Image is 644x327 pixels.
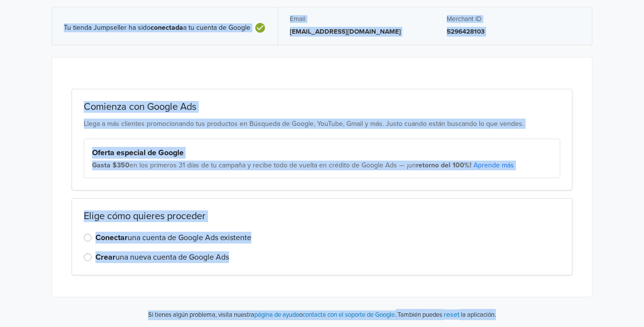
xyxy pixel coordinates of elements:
[113,161,130,169] strong: $350
[95,233,128,243] strong: Conectar
[84,119,560,129] p: Llega a más clientes promocionando tus productos en Búsqueda de Google, YouTube, Gmail y más. Jus...
[290,15,423,23] h5: Email
[447,15,580,23] h5: Merchant ID
[444,309,459,320] button: reset
[92,161,111,169] strong: Gasta
[64,24,250,32] span: Tu tienda Jumpseller ha sido a tu cuenta de Google
[92,161,552,170] div: en los primeros 31 días de tu campaña y recibe todo de vuelta en crédito de Google Ads — ¡un
[84,210,560,222] h2: Elige cómo quieres proceder
[416,161,472,169] strong: retorno del 100%!
[290,27,423,37] p: [EMAIL_ADDRESS][DOMAIN_NAME]
[474,161,514,169] a: Aprende más
[84,101,560,113] h2: Comienza con Google Ads
[148,310,396,320] p: Si tienes algún problema, visita nuestra o .
[95,232,251,244] label: una cuenta de Google Ads existente
[95,252,115,262] strong: Crear
[447,27,580,37] p: 5296428103
[92,148,184,158] strong: Oferta especial de Google
[254,311,299,319] a: página de ayuda
[151,23,183,32] b: conectada
[95,251,229,263] label: una nueva cuenta de Google Ads
[303,311,395,319] a: contacta con el soporte de Google
[396,309,496,320] p: También puedes la aplicación.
